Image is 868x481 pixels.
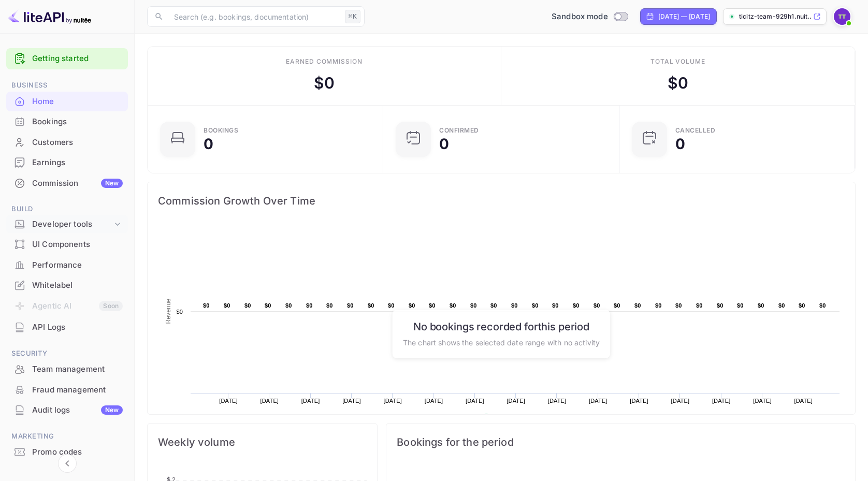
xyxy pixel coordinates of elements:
img: ticitz team [834,8,850,25]
div: UI Components [6,235,128,255]
text: [DATE] [753,398,772,404]
div: API Logs [32,322,123,333]
text: $0 [573,302,580,309]
span: Business [6,80,128,91]
text: $0 [634,302,641,309]
a: Getting started [32,53,123,65]
div: Whitelabel [6,275,128,296]
div: Team management [32,363,123,375]
text: [DATE] [383,398,402,404]
text: $0 [758,302,764,309]
img: LiteAPI logo [8,8,91,25]
span: Security [6,348,128,359]
div: Fraud management [6,380,128,400]
a: Customers [6,133,128,152]
text: $0 [176,309,183,315]
div: Confirmed [439,127,479,134]
text: $0 [388,302,395,309]
text: $0 [778,302,785,309]
div: Commission [32,178,123,190]
text: $0 [696,302,703,309]
div: API Logs [6,317,128,338]
text: $0 [737,302,744,309]
div: Earned commission [286,57,363,66]
text: $0 [799,302,805,309]
div: UI Components [32,239,123,251]
div: Developer tools [6,215,128,234]
div: 0 [439,137,449,151]
a: Fraud management [6,380,128,399]
a: Audit logsNew [6,400,128,419]
div: Fraud management [32,384,123,396]
div: 0 [204,137,213,151]
div: Bookings [32,116,123,128]
div: Customers [32,137,123,149]
text: $0 [306,302,313,309]
div: $ 0 [668,71,688,95]
div: Getting started [6,48,128,69]
text: $0 [244,302,251,309]
div: Promo codes [32,446,123,458]
text: [DATE] [466,398,484,404]
text: $0 [511,302,518,309]
a: Home [6,92,128,111]
div: Home [6,92,128,112]
div: ⌘K [345,10,360,23]
div: 0 [675,137,685,151]
a: Promo codes [6,442,128,461]
a: CommissionNew [6,173,128,193]
text: [DATE] [794,398,813,404]
text: $0 [224,302,230,309]
div: Whitelabel [32,280,123,291]
a: Earnings [6,153,128,172]
text: [DATE] [712,398,731,404]
div: New [101,179,123,188]
text: $0 [614,302,620,309]
text: $0 [285,302,292,309]
text: $0 [326,302,333,309]
text: Revenue [165,298,172,324]
div: Earnings [6,153,128,173]
input: Search (e.g. bookings, documentation) [168,6,341,27]
text: $0 [368,302,374,309]
div: Promo codes [6,442,128,462]
div: Switch to Production mode [547,11,632,23]
div: Total volume [650,57,706,66]
span: Bookings for the period [397,434,845,450]
a: Bookings [6,112,128,131]
div: Bookings [204,127,238,134]
h6: No bookings recorded for this period [403,320,600,332]
a: UI Components [6,235,128,254]
text: $0 [655,302,662,309]
text: $0 [203,302,210,309]
div: New [101,405,123,415]
span: Sandbox mode [552,11,608,23]
span: Weekly volume [158,434,367,450]
text: $0 [717,302,724,309]
span: Commission Growth Over Time [158,193,845,209]
text: $0 [675,302,682,309]
text: $0 [347,302,354,309]
text: $0 [429,302,436,309]
text: $0 [532,302,539,309]
text: [DATE] [507,398,525,404]
text: [DATE] [589,398,607,404]
div: Customers [6,133,128,153]
span: Build [6,203,128,215]
div: [DATE] — [DATE] [658,12,710,21]
text: [DATE] [671,398,690,404]
text: $0 [409,302,415,309]
p: ticitz-team-929h1.nuit... [739,12,811,21]
text: $0 [552,302,559,309]
text: $0 [819,302,826,309]
text: Revenue [493,414,519,421]
text: [DATE] [548,398,567,404]
div: Earnings [32,157,123,169]
div: $ 0 [314,71,335,95]
a: API Logs [6,317,128,337]
div: Performance [6,255,128,275]
div: Performance [32,259,123,271]
a: Team management [6,359,128,378]
text: [DATE] [425,398,443,404]
a: Whitelabel [6,275,128,295]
